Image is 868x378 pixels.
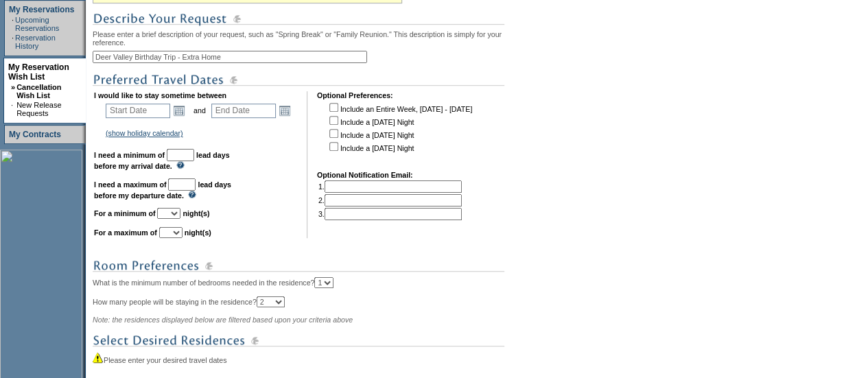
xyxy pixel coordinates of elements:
[183,209,209,217] b: night(s)
[9,5,74,14] a: My Reservations
[277,103,292,118] a: Open the calendar popup.
[93,352,528,364] div: Please enter your desired travel dates
[93,352,104,363] img: icon_alert2.gif
[94,151,165,159] b: I need a minimum of
[15,16,59,32] a: Upcoming Reservations
[12,34,14,50] td: ·
[11,83,15,91] b: »
[93,257,504,274] img: subTtlRoomPreferences.gif
[188,191,196,198] img: questionMark_lightBlue.gif
[8,62,69,82] a: My Reservation Wish List
[318,194,462,206] td: 2.
[106,104,170,118] input: Date format: M/D/Y. Shortcut keys: [T] for Today. [UP] or [.] for Next Day. [DOWN] or [,] for Pre...
[317,171,413,179] b: Optional Notification Email:
[12,16,14,32] td: ·
[172,103,187,118] a: Open the calendar popup.
[94,228,157,237] b: For a maximum of
[11,101,15,117] td: ·
[318,180,462,193] td: 1.
[327,101,472,161] td: Include an Entire Week, [DATE] - [DATE] Include a [DATE] Night Include a [DATE] Night Include a [...
[94,209,155,217] b: For a minimum of
[94,151,230,170] b: lead days before my arrival date.
[16,83,61,99] a: Cancellation Wish List
[94,91,226,99] b: I would like to stay sometime between
[94,180,231,200] b: lead days before my departure date.
[191,101,208,120] td: and
[185,228,211,237] b: night(s)
[9,130,61,139] a: My Contracts
[176,161,185,169] img: questionMark_lightBlue.gif
[94,180,166,189] b: I need a maximum of
[15,34,56,50] a: Reservation History
[106,129,183,137] a: (show holiday calendar)
[93,316,353,324] span: Note: the residences displayed below are filtered based upon your criteria above
[211,104,276,118] input: Date format: M/D/Y. Shortcut keys: [T] for Today. [UP] or [.] for Next Day. [DOWN] or [,] for Pre...
[16,101,61,117] a: New Release Requests
[317,91,393,99] b: Optional Preferences:
[318,208,462,220] td: 3.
